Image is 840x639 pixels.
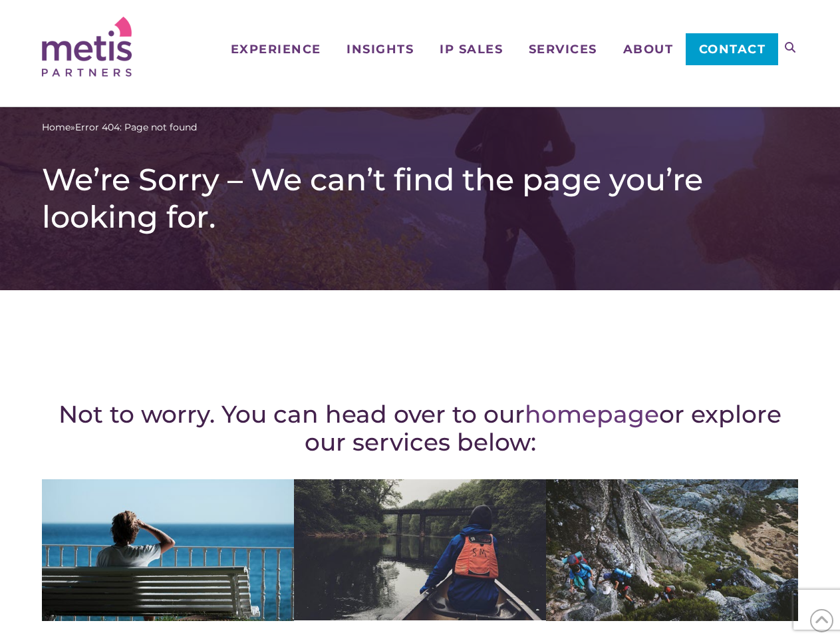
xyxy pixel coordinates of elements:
[42,161,798,236] h1: We’re Sorry – We can’t find the page you’re looking for.
[42,120,70,134] a: Home
[686,33,778,65] a: Contact
[42,120,197,134] span: »
[529,43,597,55] span: Services
[525,399,659,429] a: homepage
[623,43,674,55] span: About
[440,43,503,55] span: IP Sales
[42,17,132,77] img: Metis Partners
[347,43,414,55] span: Insights
[699,43,766,55] span: Contact
[75,120,197,134] span: Error 404: Page not found
[810,609,833,632] span: Back to Top
[42,400,798,456] h2: Not to worry. You can head over to our or explore our services below:
[231,43,321,55] span: Experience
